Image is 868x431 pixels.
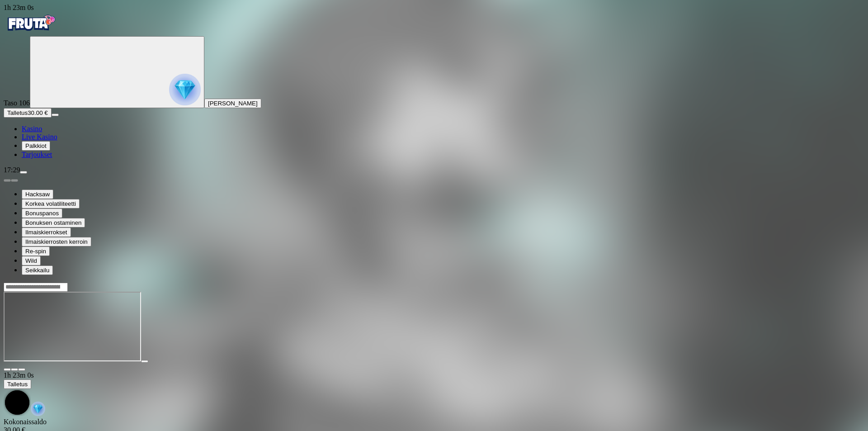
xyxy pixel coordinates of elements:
[4,108,52,118] button: Talletusplus icon30.00 €
[4,12,58,34] img: Fruta
[25,219,81,226] span: Bonuksen ostaminen
[4,179,11,182] button: prev slide
[4,283,68,292] input: Search
[25,238,88,245] span: Ilmaiskierrosten kerroin
[22,256,41,265] button: Wild
[18,368,25,371] button: fullscreen icon
[22,151,52,158] span: Tarjoukset
[25,229,67,236] span: Ilmaiskierrokset
[4,292,141,361] iframe: Invictus
[25,191,50,198] span: Hacksaw
[169,74,201,105] img: reward progress
[22,265,53,275] button: Seikkailu
[4,379,31,389] button: Talletus
[22,133,57,141] span: Live Kasino
[25,257,37,264] span: Wild
[4,371,34,379] span: user session time
[4,4,34,11] span: user session time
[4,371,864,418] div: Game menu
[204,99,261,108] button: [PERSON_NAME]
[4,99,30,107] span: Taso 106
[4,368,11,371] button: close icon
[7,109,28,116] span: Talletus
[20,171,27,174] button: menu
[25,210,59,217] span: Bonuspanos
[22,125,42,133] a: diamond iconKasino
[22,133,57,141] a: poker-chip iconLive Kasino
[11,179,18,182] button: next slide
[4,12,864,159] nav: Primary
[7,381,28,388] span: Talletus
[25,142,47,149] span: Palkkiot
[22,125,42,133] span: Kasino
[25,267,49,274] span: Seikkailu
[25,248,46,255] span: Re-spin
[22,227,71,237] button: Ilmaiskierrokset
[22,208,62,218] button: Bonuspanos
[4,28,58,36] a: Fruta
[22,151,52,158] a: gift-inverted iconTarjoukset
[141,360,148,363] button: play icon
[52,114,59,116] button: menu
[11,368,18,371] button: chevron-down icon
[22,246,50,256] button: Re-spin
[28,109,47,116] span: 30.00 €
[22,199,80,208] button: Korkea volatiliteetti
[25,200,76,207] span: Korkea volatiliteetti
[30,36,204,108] button: reward progress
[22,218,85,227] button: Bonuksen ostaminen
[31,402,45,416] img: reward-icon
[22,237,91,246] button: Ilmaiskierrosten kerroin
[22,189,53,199] button: Hacksaw
[208,100,258,107] span: [PERSON_NAME]
[4,166,20,174] span: 17:29
[22,141,50,151] button: reward iconPalkkiot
